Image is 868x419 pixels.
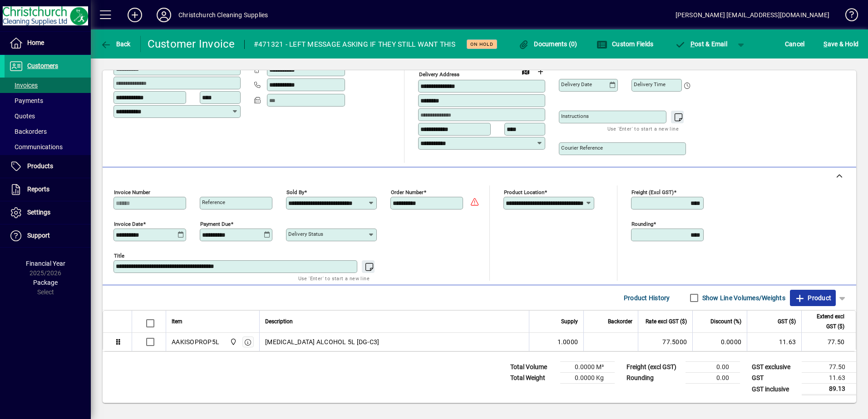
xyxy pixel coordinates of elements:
[778,317,796,326] span: GST ($)
[227,337,238,347] span: Christchurch Cleaning Supplies Ltd
[506,373,560,384] td: Total Weight
[27,39,44,46] span: Home
[9,112,35,120] span: Quotes
[824,37,858,51] span: ave & Hold
[690,40,695,48] span: P
[801,333,856,351] td: 77.50
[286,189,304,195] mat-label: Sold by
[838,2,857,31] a: Knowledge Base
[821,36,861,52] button: Save & Hold
[391,189,424,195] mat-label: Order number
[114,221,143,227] mat-label: Invoice date
[790,290,836,306] button: Product
[747,384,802,395] td: GST inclusive
[560,373,615,384] td: 0.0000 Kg
[518,40,577,48] span: Documents (0)
[288,231,323,237] mat-label: Delivery status
[692,333,747,351] td: 0.0000
[747,333,801,351] td: 11.63
[594,36,656,52] button: Custom Fields
[5,201,91,224] a: Settings
[675,40,727,48] span: ost & Email
[785,37,805,51] span: Cancel
[561,317,578,326] span: Supply
[802,373,856,384] td: 11.63
[783,36,807,52] button: Cancel
[27,62,58,69] span: Customers
[646,317,687,326] span: Rate excl GST ($)
[5,78,91,93] a: Invoices
[27,232,50,239] span: Support
[149,7,178,23] button: Profile
[5,224,91,247] a: Support
[686,373,740,384] td: 0.00
[622,373,686,384] td: Rounding
[254,37,455,52] div: #471321 - LEFT MESSAGE ASKING IF THEY STILL WANT THIS
[802,384,856,395] td: 89.13
[265,317,293,326] span: Description
[644,337,687,346] div: 77.5000
[9,97,43,104] span: Payments
[5,178,91,201] a: Reports
[5,93,91,108] a: Payments
[561,145,603,151] mat-label: Courier Reference
[470,41,493,47] span: On hold
[607,123,679,134] mat-hint: Use 'Enter' to start a new line
[700,293,785,302] label: Show Line Volumes/Weights
[298,273,370,283] mat-hint: Use 'Enter' to start a new line
[91,36,141,52] app-page-header-button: Back
[506,362,560,373] td: Total Volume
[560,362,615,373] td: 0.0000 M³
[802,362,856,373] td: 77.50
[676,8,829,22] div: [PERSON_NAME] [EMAIL_ADDRESS][DOMAIN_NAME]
[794,291,831,305] span: Product
[516,36,580,52] button: Documents (0)
[5,108,91,124] a: Quotes
[504,189,544,195] mat-label: Product location
[5,124,91,139] a: Backorders
[5,32,91,54] a: Home
[747,362,802,373] td: GST exclusive
[622,362,686,373] td: Freight (excl GST)
[5,155,91,178] a: Products
[27,209,50,216] span: Settings
[26,260,65,267] span: Financial Year
[200,221,231,227] mat-label: Payment due
[608,317,632,326] span: Backorder
[747,373,802,384] td: GST
[178,8,268,22] div: Christchurch Cleaning Supplies
[172,317,182,326] span: Item
[624,291,670,305] span: Product History
[202,199,225,205] mat-label: Reference
[620,290,674,306] button: Product History
[172,337,219,346] div: AAKISOPROP5L
[148,37,235,51] div: Customer Invoice
[518,64,533,78] a: View on map
[114,189,150,195] mat-label: Invoice number
[557,337,578,346] span: 1.0000
[33,279,58,286] span: Package
[824,40,827,48] span: S
[27,185,49,193] span: Reports
[9,143,63,151] span: Communications
[561,81,592,88] mat-label: Delivery date
[9,128,47,135] span: Backorders
[100,40,131,48] span: Back
[634,81,666,88] mat-label: Delivery time
[631,221,653,227] mat-label: Rounding
[631,189,674,195] mat-label: Freight (excl GST)
[597,40,654,48] span: Custom Fields
[670,36,732,52] button: Post & Email
[533,64,547,79] button: Choose address
[5,139,91,155] a: Communications
[561,113,589,119] mat-label: Instructions
[265,337,379,346] span: [MEDICAL_DATA] ALCOHOL 5L [DG-C3]
[9,82,38,89] span: Invoices
[114,253,124,259] mat-label: Title
[98,36,133,52] button: Back
[27,162,53,170] span: Products
[710,317,741,326] span: Discount (%)
[120,7,149,23] button: Add
[807,312,844,331] span: Extend excl GST ($)
[686,362,740,373] td: 0.00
